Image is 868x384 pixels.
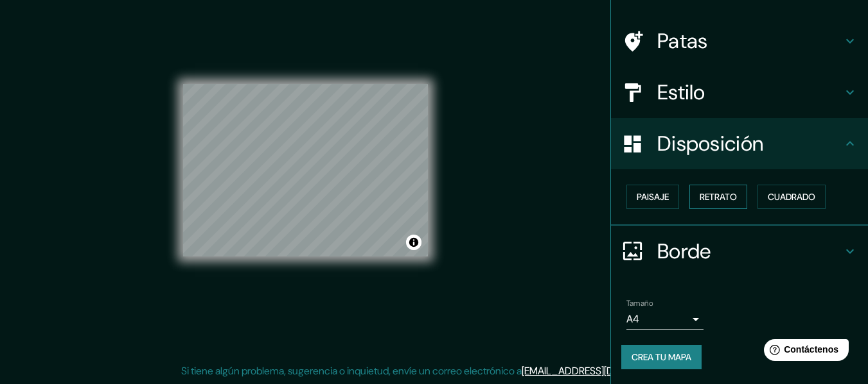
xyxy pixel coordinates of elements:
button: Crea tu mapa [621,345,702,369]
button: Retrato [689,185,747,209]
font: Retrato [700,191,737,203]
font: Crea tu mapa [632,351,691,363]
div: A4 [626,309,704,330]
font: A4 [626,312,639,326]
font: Disposición [657,130,763,157]
a: [EMAIL_ADDRESS][DOMAIN_NAME] [522,364,680,378]
font: Si tiene algún problema, sugerencia o inquietud, envíe un correo electrónico a [181,364,522,378]
iframe: Lanzador de widgets de ayuda [754,334,854,370]
font: Patas [657,28,708,54]
div: Patas [611,15,868,67]
font: Paisaje [637,191,669,203]
button: Paisaje [626,185,679,209]
button: Cuadrado [757,185,826,209]
font: Estilo [657,79,705,106]
font: Tamaño [626,298,653,308]
font: Borde [657,238,711,265]
div: Estilo [611,67,868,118]
font: Cuadrado [768,191,815,203]
canvas: Mapa [183,84,428,256]
div: Borde [611,226,868,277]
button: Activar o desactivar atribución [406,235,421,250]
div: Disposición [611,118,868,169]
